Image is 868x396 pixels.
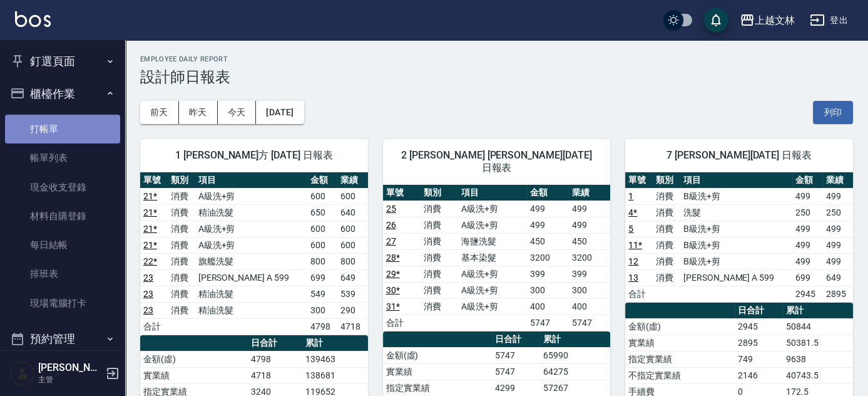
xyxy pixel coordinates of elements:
td: 5747 [569,315,611,331]
td: 5747 [527,315,569,331]
span: 2 [PERSON_NAME] [PERSON_NAME][DATE] 日報表 [398,149,596,174]
td: 499 [569,217,611,233]
td: 4798 [307,318,337,335]
th: 金額 [307,172,337,189]
td: A級洗+剪 [195,237,307,253]
th: 單號 [383,185,421,201]
a: 27 [386,236,396,246]
th: 項目 [680,172,792,189]
td: 300 [527,282,569,298]
a: 材料自購登錄 [5,202,120,231]
td: 549 [307,286,337,302]
a: 13 [628,273,638,283]
th: 金額 [527,185,569,201]
td: 消費 [168,286,195,302]
th: 累計 [302,335,368,352]
td: 650 [307,204,337,221]
td: 2945 [792,286,822,302]
th: 累計 [783,303,853,319]
td: A級洗+剪 [458,201,527,217]
td: 499 [823,237,853,253]
a: 每日結帳 [5,231,120,259]
td: 4798 [248,351,302,367]
td: 138681 [302,367,368,383]
button: [DATE] [256,101,304,124]
th: 日合計 [492,331,540,348]
td: 800 [337,253,367,269]
td: 499 [823,188,853,204]
td: 499 [792,221,822,237]
td: 精油洗髮 [195,286,307,302]
td: 4718 [337,318,367,335]
td: 消費 [421,282,458,298]
a: 現場電腦打卡 [5,289,120,318]
a: 23 [143,273,153,283]
td: 消費 [168,188,195,204]
th: 日合計 [735,303,783,319]
td: 消費 [421,298,458,315]
td: 499 [569,201,611,217]
td: B級洗+剪 [680,253,792,269]
img: Person [10,361,35,386]
button: 登出 [805,9,853,32]
p: 主管 [38,374,102,385]
td: 800 [307,253,337,269]
td: 消費 [653,221,680,237]
td: 50381.5 [783,335,853,351]
h5: [PERSON_NAME] [38,362,102,374]
td: 600 [307,221,337,237]
td: 250 [792,204,822,221]
td: 消費 [653,237,680,253]
table: a dense table [140,172,368,335]
a: 25 [386,204,396,214]
td: 400 [527,298,569,315]
td: 4299 [492,380,540,396]
td: 2945 [735,318,783,335]
td: 2895 [823,286,853,302]
td: 600 [307,237,337,253]
a: 12 [628,256,638,266]
th: 金額 [792,172,822,189]
table: a dense table [383,185,611,331]
td: 139463 [302,351,368,367]
td: 消費 [168,269,195,286]
td: 600 [337,188,367,204]
td: 實業績 [140,367,248,383]
td: A級洗+剪 [195,221,307,237]
td: 399 [527,266,569,282]
th: 單號 [140,172,168,189]
button: 上越文林 [735,8,800,33]
td: 2146 [735,367,783,383]
th: 業績 [337,172,367,189]
td: 消費 [653,253,680,269]
button: 櫃檯作業 [5,78,120,110]
td: 消費 [168,237,195,253]
th: 業績 [569,185,611,201]
td: 金額(虛) [140,351,248,367]
td: 539 [337,286,367,302]
td: 400 [569,298,611,315]
a: 排班表 [5,259,120,288]
td: 3200 [569,249,611,266]
td: 合計 [383,315,421,331]
td: 旗艦洗髮 [195,253,307,269]
button: 前天 [140,101,179,124]
button: 列印 [813,101,853,124]
td: 消費 [168,204,195,221]
td: 600 [337,221,367,237]
th: 類別 [421,185,458,201]
th: 類別 [168,172,195,189]
a: 26 [386,220,396,230]
td: 250 [823,204,853,221]
td: A級洗+剪 [458,266,527,282]
td: 649 [337,269,367,286]
td: 300 [307,302,337,318]
td: 精油洗髮 [195,204,307,221]
a: 23 [143,289,153,299]
td: 499 [527,217,569,233]
th: 類別 [653,172,680,189]
td: 消費 [421,217,458,233]
td: 消費 [168,302,195,318]
td: A級洗+剪 [458,217,527,233]
td: 消費 [421,201,458,217]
